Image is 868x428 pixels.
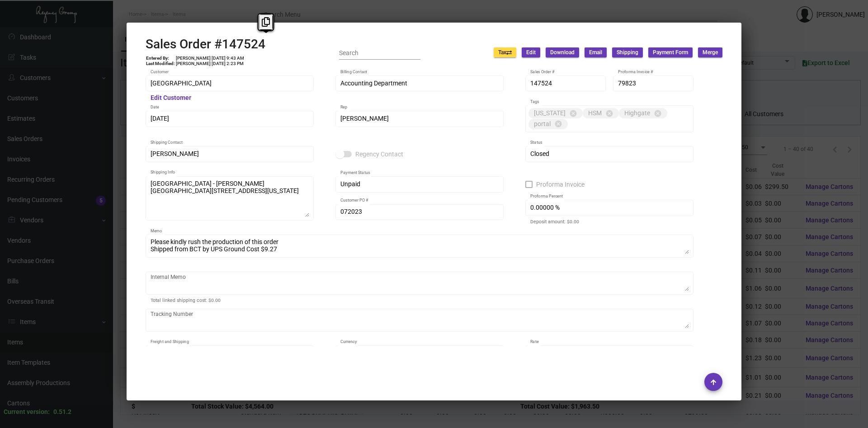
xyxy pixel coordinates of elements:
h2: Sales Order #147524 [146,37,265,52]
span: Closed [530,150,549,157]
button: Merge [698,47,722,57]
span: Regency Contact [355,149,403,160]
span: Email [589,49,602,56]
button: Email [585,47,607,57]
mat-chip: portal [528,119,568,129]
span: Edit [526,49,536,56]
button: Shipping [612,47,643,57]
td: Entered By: [146,56,175,61]
mat-hint: Total linked shipping cost: $0.00 [151,298,221,303]
mat-chip: Highgate [619,108,667,118]
button: Tax [494,47,516,57]
span: Tax [498,49,512,56]
span: Unpaid [340,180,360,188]
mat-hint: Deposit amount: $0.00 [530,219,579,225]
span: Shipping [617,49,638,56]
button: Payment Form [648,47,693,57]
span: Merge [703,49,718,56]
mat-hint: Edit Customer [151,94,191,102]
button: Edit [522,47,540,57]
mat-chip: HSM [583,108,619,118]
mat-chip: [US_STATE] [528,108,583,118]
mat-icon: cancel [654,109,662,118]
i: Copy [262,17,270,27]
td: [PERSON_NAME] [DATE] 2:23 PM [175,61,245,66]
span: Download [550,49,575,56]
mat-icon: cancel [554,120,562,128]
mat-icon: cancel [569,109,577,118]
div: 0.51.2 [53,407,71,417]
button: Download [546,47,579,57]
mat-icon: cancel [605,109,613,118]
td: [PERSON_NAME] [DATE] 9:43 AM [175,56,245,61]
span: Payment Form [653,49,688,56]
td: Last Modified: [146,61,175,66]
span: Proforma Invoice [536,179,585,190]
div: Current version: [4,407,50,417]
